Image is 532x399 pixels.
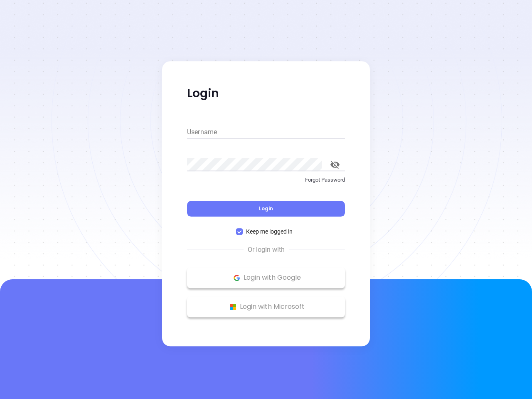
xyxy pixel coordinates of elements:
a: Forgot Password [187,176,345,191]
button: Google Logo Login with Google [187,267,345,288]
button: Login [187,201,345,217]
p: Login [187,86,345,101]
span: Or login with [244,245,289,255]
img: Google Logo [232,273,242,283]
span: Login [259,205,273,212]
p: Login with Microsoft [191,300,341,313]
p: Login with Google [191,271,341,284]
p: Forgot Password [187,176,345,184]
button: toggle password visibility [325,155,345,175]
button: Microsoft Logo Login with Microsoft [187,296,345,317]
img: Microsoft Logo [228,302,238,312]
span: Keep me logged in [243,227,296,236]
